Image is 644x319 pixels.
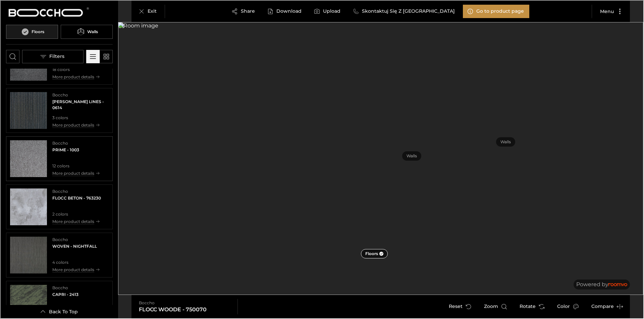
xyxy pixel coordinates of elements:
p: More product details [52,266,94,272]
div: See WOLIN LINES in the room [5,87,112,132]
button: Open the filters menu [21,49,83,63]
p: 18 colors [52,66,99,72]
img: FLOCC BETON. Link opens in a new window. [9,188,46,225]
button: Walls [60,24,112,38]
button: Switch to detail view [86,49,99,63]
button: Enter compare mode [585,299,627,313]
p: More product details [52,218,94,224]
button: Scroll back to the beginning [5,304,112,318]
img: PRIME. Link opens in a new window. [9,140,46,176]
h6: Floors [31,28,44,34]
p: Walls [406,153,416,158]
p: Boccho [52,236,67,242]
p: Share [240,7,254,14]
p: Exit [147,7,156,14]
button: Open search box [5,49,19,63]
p: 12 colors [52,162,99,168]
p: Filters [49,53,64,59]
a: Go to Boccho's website. [5,5,90,19]
h4: WOLIN LINES - 0614 [52,98,108,110]
img: Logo representing Boccho. [5,5,90,19]
p: More product details [52,73,94,79]
button: Download [262,4,306,17]
button: Share [227,4,260,17]
p: 3 colors [52,114,108,120]
h4: WOVEN - NIGHTFALL [52,243,96,249]
h4: CAPRI - 2413 [52,291,78,297]
h4: PRIME - 1003 [52,146,78,152]
div: See WOVEN in the room [5,232,112,277]
p: Download [276,7,301,14]
p: Go to product page [476,7,523,14]
button: Walls [495,137,515,146]
p: Boccho [52,188,67,194]
button: More product details [52,217,100,225]
button: Zoom room image [478,299,511,313]
p: Powered by [576,280,627,288]
button: Switch to simple view [99,49,112,63]
button: Skontaktuj Się Z [GEOGRAPHIC_DATA] [348,4,460,17]
div: See PRIME in the room [5,136,112,180]
p: Boccho [52,91,67,97]
p: Boccho [52,284,67,290]
h4: FLOCC BETON - 763230 [52,194,100,201]
button: Go to product page [462,4,529,17]
p: 4 colors [52,259,99,265]
button: Show details for FLOCC WOODE [136,299,234,313]
button: Exit [133,4,161,17]
p: Floors [365,250,377,256]
img: Room image [117,21,643,294]
p: More product details [52,122,94,128]
img: WOVEN. Link opens in a new window. [9,236,46,273]
button: More product details [52,169,99,176]
img: WOLIN LINES. Link opens in a new window. [9,91,46,128]
button: Reset product [443,299,475,313]
button: More product details [52,73,99,80]
button: Open color dialog [551,299,583,313]
p: More product details [52,170,94,176]
p: 2 colors [52,211,100,217]
p: Boccho [138,299,154,305]
img: roomvo_wordmark.svg [608,283,627,286]
button: Upload a picture of your room [309,4,345,17]
button: Walls [401,151,421,160]
button: Floors [5,24,57,38]
p: Boccho [52,140,67,146]
button: More actions [594,4,627,17]
p: Skontaktuj Się Z [GEOGRAPHIC_DATA] [361,7,454,14]
div: See FLOCC BETON in the room [5,184,112,229]
label: Upload [322,7,340,14]
button: More product details [52,121,108,128]
div: Product List Mode Selector [86,49,112,63]
p: Walls [500,139,510,144]
button: Rotate Surface [514,299,548,313]
h6: FLOCC WOODE - 750070 [138,305,232,313]
button: More product details [52,265,99,273]
button: Floors [360,248,387,258]
div: The visualizer is powered by Roomvo. [576,280,627,288]
h6: Walls [87,28,97,34]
